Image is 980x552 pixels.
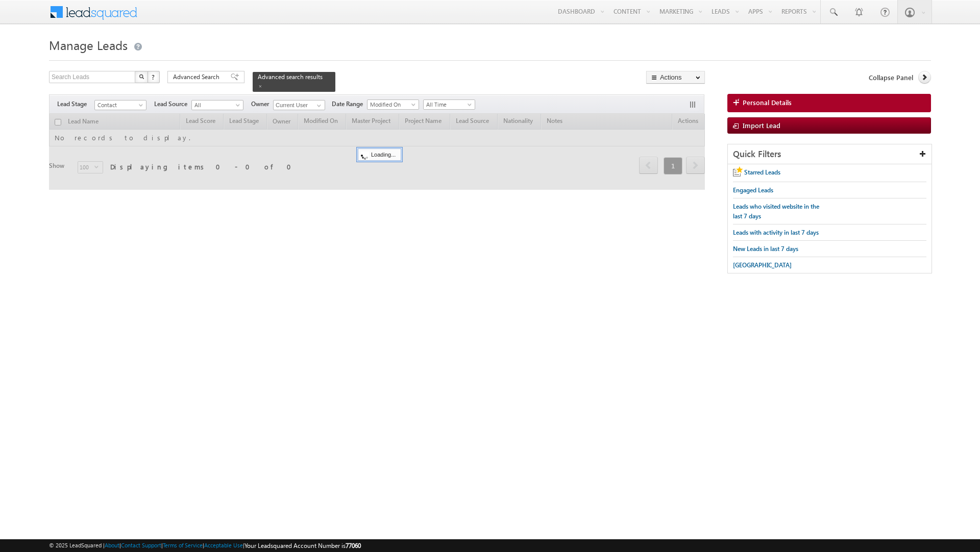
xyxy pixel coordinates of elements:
[423,99,475,110] a: All Time
[121,542,161,548] a: Contact Support
[244,542,361,549] span: Your Leadsquared Account Number is
[49,37,128,53] span: Manage Leads
[139,74,144,79] img: Search
[733,261,792,269] span: [GEOGRAPHIC_DATA]
[204,542,243,548] a: Acceptable Use
[148,71,160,83] button: ?
[744,168,780,176] span: Starred Leads
[154,99,191,109] span: Lead Source
[49,541,361,550] span: © 2025 LeadSquared | | | | |
[358,148,401,161] div: Loading...
[646,71,705,84] button: Actions
[733,186,773,194] span: Engaged Leads
[743,98,792,107] span: Personal Details
[94,100,146,110] a: Contact
[273,100,325,110] input: Type to Search
[332,99,367,109] span: Date Range
[869,73,913,82] span: Collapse Panel
[424,100,472,109] span: All Time
[57,99,94,109] span: Lead Stage
[346,542,361,549] span: 77060
[191,100,243,110] a: All
[251,99,273,109] span: Owner
[733,245,798,253] span: New Leads in last 7 days
[367,99,419,110] a: Modified On
[733,229,819,236] span: Leads with activity in last 7 days
[258,73,323,81] span: Advanced search results
[192,101,240,110] span: All
[367,100,416,109] span: Modified On
[311,101,324,111] a: Show All Items
[105,542,119,548] a: About
[727,94,931,112] a: Personal Details
[728,144,932,164] div: Quick Filters
[173,72,223,82] span: Advanced Search
[743,121,780,130] span: Import Lead
[152,72,156,81] span: ?
[733,203,819,220] span: Leads who visited website in the last 7 days
[95,101,143,110] span: Contact
[163,542,203,548] a: Terms of Service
